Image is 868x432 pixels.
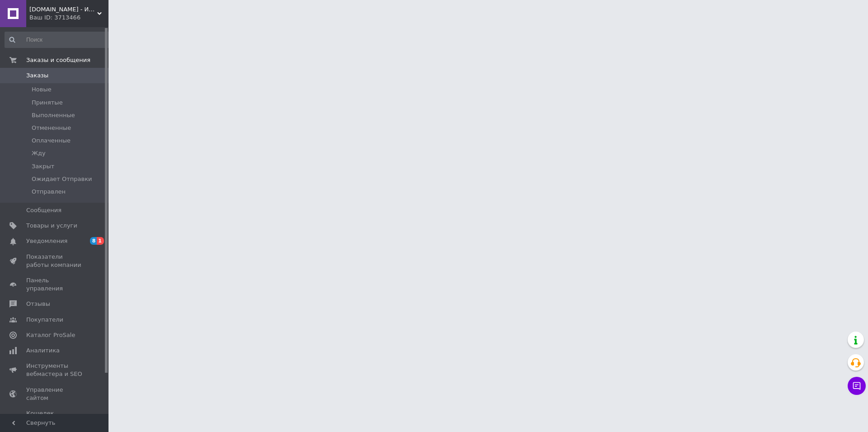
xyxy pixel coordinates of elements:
[32,111,75,119] span: Выполненные
[32,124,71,132] span: Отмененные
[26,71,48,80] span: Заказы
[32,137,71,145] span: Оплаченные
[26,206,61,214] span: Сообщения
[26,347,60,355] span: Аналитика
[26,56,90,64] span: Заказы и сообщения
[26,316,63,324] span: Покупатели
[26,222,77,230] span: Товары и услуги
[32,99,63,107] span: Принятые
[26,300,50,308] span: Отзывы
[29,14,108,22] div: Ваш ID: 3713466
[32,188,66,196] span: Отправлен
[32,85,52,94] span: Новые
[26,362,84,378] span: Инструменты вебмастера и SEO
[29,5,97,14] span: Alari.Shop - Интернет-Магазин Мобильных Аксессуаров и Гаджетов
[26,237,67,245] span: Уведомления
[26,253,84,269] span: Показатели работы компании
[97,237,104,245] span: 1
[32,175,92,183] span: Ожидает Отправки
[26,276,84,293] span: Панель управления
[26,409,84,426] span: Кошелек компании
[32,162,54,171] span: Закрыт
[26,331,75,339] span: Каталог ProSale
[26,386,84,402] span: Управление сайтом
[90,237,97,245] span: 8
[32,149,46,157] span: Жду
[5,32,112,48] input: Поиск
[848,377,866,395] button: Чат с покупателем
